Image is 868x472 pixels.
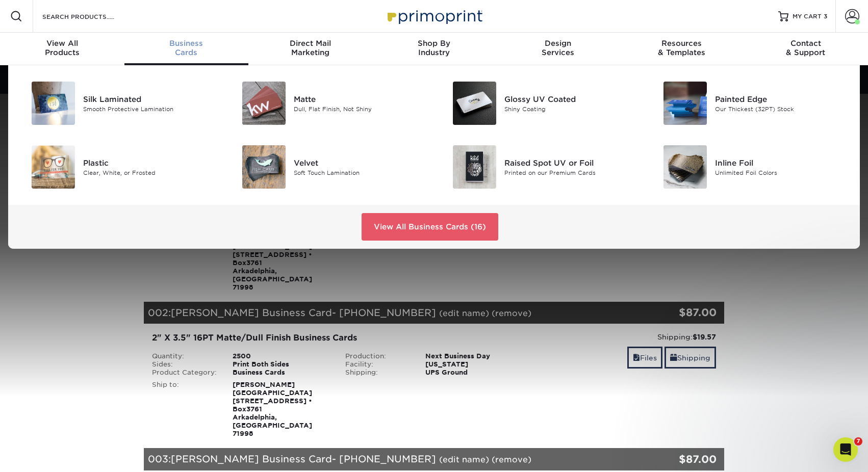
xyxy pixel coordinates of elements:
[20,141,216,193] a: Plastic Business Cards Plastic Clear, White, or Frosted
[83,157,216,168] div: Plastic
[372,39,496,48] span: Shop By
[453,82,496,125] img: Glossy UV Coated Business Cards
[383,5,485,27] img: Primoprint
[833,437,858,462] iframe: Intercom live chat
[124,39,248,57] div: Cards
[294,104,426,113] div: Dull, Flat Finish, Not Shiny
[171,453,436,464] span: [PERSON_NAME] Business Card- [PHONE_NUMBER]
[231,77,426,129] a: Matte Business Cards Matte Dull, Flat Finish, Not Shiny
[620,39,744,57] div: & Templates
[442,141,637,193] a: Raised Spot UV or Foil Business Cards Raised Spot UV or Foil Printed on our Premium Cards
[715,104,848,113] div: Our Thickest (32PT) Stock
[362,213,498,241] a: View All Business Cards (16)
[715,168,848,177] div: Unlimited Foil Colors
[83,93,216,104] div: Silk Laminated
[744,39,867,48] span: Contact
[41,10,141,22] input: SEARCH PRODUCTS.....
[294,93,426,104] div: Matte
[242,145,286,189] img: Velvet Business Cards
[248,33,372,65] a: Direct MailMarketing
[439,455,489,464] a: (edit name)
[248,39,372,57] div: Marketing
[453,145,496,189] img: Raised Spot UV or Foil Business Cards
[124,39,248,48] span: Business
[144,381,225,438] div: Ship to:
[652,77,848,129] a: Painted Edge Business Cards Painted Edge Our Thickest (32PT) Stock
[83,104,216,113] div: Smooth Protective Lamination
[294,157,426,168] div: Velvet
[496,33,620,65] a: DesignServices
[663,82,707,125] img: Painted Edge Business Cards
[1,39,124,57] div: Products
[242,82,286,125] img: Matte Business Cards
[744,39,867,57] div: & Support
[854,437,862,445] span: 7
[715,157,848,168] div: Inline Foil
[372,33,496,65] a: Shop ByIndustry
[620,33,744,65] a: Resources& Templates
[492,455,531,464] a: (remove)
[496,39,620,57] div: Services
[744,33,867,65] a: Contact& Support
[1,39,124,48] span: View All
[231,141,426,193] a: Velvet Business Cards Velvet Soft Touch Lamination
[442,77,637,129] a: Glossy UV Coated Business Cards Glossy UV Coated Shiny Coating
[793,12,822,21] span: MY CART
[620,39,744,48] span: Resources
[32,82,75,125] img: Silk Laminated Business Cards
[504,157,637,168] div: Raised Spot UV or Foil
[663,145,707,189] img: Inline Foil Business Cards
[627,452,717,467] div: $87.00
[20,77,216,129] a: Silk Laminated Business Cards Silk Laminated Smooth Protective Lamination
[715,93,848,104] div: Painted Edge
[504,168,637,177] div: Printed on our Premium Cards
[372,39,496,57] div: Industry
[124,33,248,65] a: BusinessCards
[294,168,426,177] div: Soft Touch Lamination
[1,33,124,65] a: View AllProducts
[32,145,75,189] img: Plastic Business Cards
[144,448,627,470] div: 003:
[824,13,827,20] span: 3
[504,104,637,113] div: Shiny Coating
[248,39,372,48] span: Direct Mail
[652,141,848,193] a: Inline Foil Business Cards Inline Foil Unlimited Foil Colors
[496,39,620,48] span: Design
[83,168,216,177] div: Clear, White, or Frosted
[504,93,637,104] div: Glossy UV Coated
[233,381,312,437] strong: [PERSON_NAME] [GEOGRAPHIC_DATA] [STREET_ADDRESS] • Box3761 Arkadelphia, [GEOGRAPHIC_DATA] 71998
